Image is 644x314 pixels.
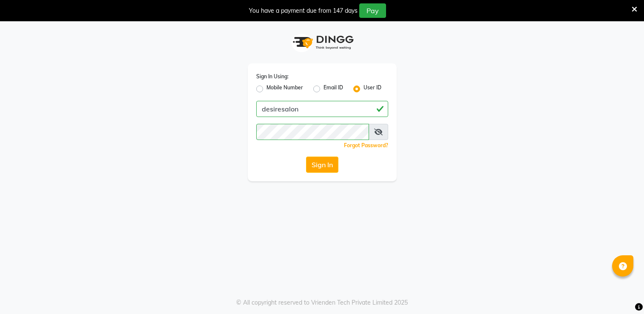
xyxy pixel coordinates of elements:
[323,84,343,94] label: Email ID
[288,30,356,55] img: logo1.svg
[344,142,388,148] a: Forgot Password?
[359,3,386,18] button: Pay
[364,84,381,94] label: User ID
[306,157,338,173] button: Sign In
[249,6,358,15] div: You have a payment due from 147 days
[256,101,388,117] input: Username
[266,84,303,94] label: Mobile Number
[256,124,369,140] input: Username
[256,73,289,80] label: Sign In Using:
